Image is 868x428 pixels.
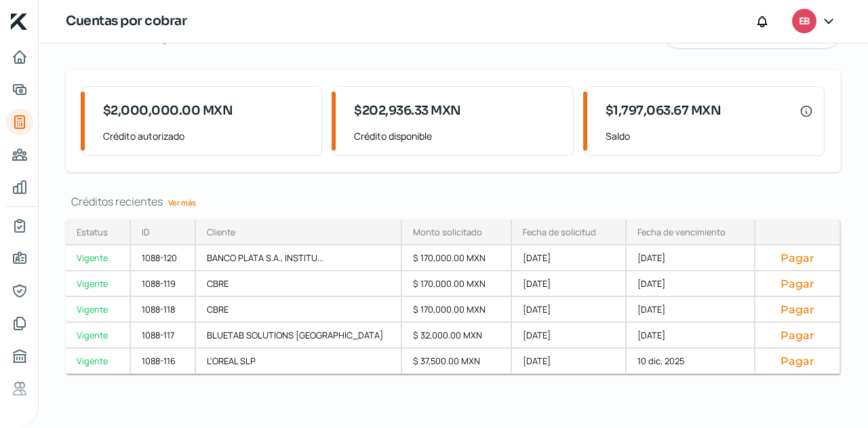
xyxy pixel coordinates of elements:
[131,271,196,297] div: 1088-119
[66,271,131,297] a: Vigente
[131,349,196,374] div: 1088-116
[6,212,33,239] a: Mi contrato
[77,226,108,238] div: Estatus
[799,14,810,30] span: EB
[6,76,33,103] a: Adelantar facturas
[354,128,561,144] span: Crédito disponible
[402,271,512,297] div: $ 170,000.00 MXN
[627,297,755,323] div: [DATE]
[6,109,33,136] a: Tus créditos
[6,43,33,71] a: Inicio
[196,349,402,374] div: L'OREAL SLP
[6,375,33,402] a: Referencias
[637,226,726,238] div: Fecha de vencimiento
[66,246,131,271] a: Vigente
[402,323,512,349] div: $ 32,000.00 MXN
[606,128,813,144] span: Saldo
[512,323,626,349] div: [DATE]
[196,271,402,297] div: CBRE
[766,328,829,342] button: Pagar
[766,251,829,265] button: Pagar
[627,271,755,297] div: [DATE]
[66,349,131,374] a: Vigente
[6,310,33,337] a: Documentos
[131,323,196,349] div: 1088-117
[413,226,482,238] div: Monto solicitado
[627,323,755,349] div: [DATE]
[512,297,626,323] div: [DATE]
[66,297,131,323] a: Vigente
[207,226,235,238] div: Cliente
[196,323,402,349] div: BLUETAB SOLUTIONS [GEOGRAPHIC_DATA]
[163,192,201,213] a: Ver más
[766,277,829,290] button: Pagar
[131,246,196,271] div: 1088-120
[627,349,755,374] div: 10 dic, 2025
[131,297,196,323] div: 1088-118
[196,297,402,323] div: CBRE
[66,12,186,31] h1: Cuentas por cobrar
[103,128,311,144] span: Crédito autorizado
[402,349,512,374] div: $ 37,500.00 MXN
[523,226,596,238] div: Fecha de solicitud
[766,303,829,316] button: Pagar
[6,343,33,370] a: Buró de crédito
[6,277,33,305] a: Representantes
[66,323,131,349] a: Vigente
[354,102,461,120] span: $202,936.33 MXN
[103,102,233,120] span: $2,000,000.00 MXN
[6,245,33,272] a: Información general
[66,194,841,209] div: Créditos recientes
[402,246,512,271] div: $ 170,000.00 MXN
[627,246,755,271] div: [DATE]
[6,174,33,201] a: Mis finanzas
[196,246,402,271] div: BANCO PLATA S.A., INSTITU...
[402,297,512,323] div: $ 170,000.00 MXN
[512,246,626,271] div: [DATE]
[142,226,150,238] div: ID
[512,271,626,297] div: [DATE]
[766,354,829,368] button: Pagar
[606,102,722,120] span: $1,797,063.67 MXN
[512,349,626,374] div: [DATE]
[6,141,33,168] a: Pago a proveedores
